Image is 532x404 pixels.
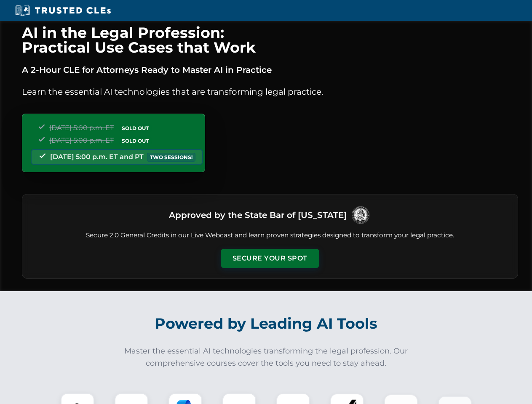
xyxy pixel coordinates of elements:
h2: Powered by Leading AI Tools [33,309,500,338]
span: SOLD OUT [119,136,152,145]
button: Secure Your Spot [221,249,319,268]
span: SOLD OUT [119,124,152,133]
p: Secure 2.0 General Credits in our Live Webcast and learn proven strategies designed to transform ... [32,231,508,240]
img: Trusted CLEs [13,4,113,17]
span: [DATE] 5:00 p.m. ET [49,136,114,144]
p: Learn the essential AI technologies that are transforming legal practice. [22,85,518,98]
span: [DATE] 5:00 p.m. ET [49,124,114,132]
p: Master the essential AI technologies transforming the legal profession. Our comprehensive courses... [119,345,414,369]
h1: AI in the Legal Profession: Practical Use Cases that Work [22,25,518,55]
img: Logo [350,205,371,226]
p: A 2-Hour CLE for Attorneys Ready to Master AI in Practice [22,63,518,77]
h3: Approved by the State Bar of [US_STATE] [169,207,347,223]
